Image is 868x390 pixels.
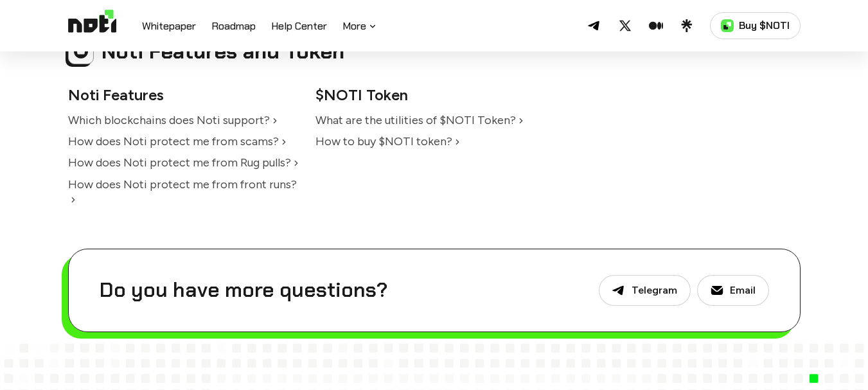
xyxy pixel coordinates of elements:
[102,38,344,65] a: Noti Features and Token
[211,19,256,35] a: Roadmap
[68,10,116,42] img: Logo
[68,113,280,127] a: Which blockchains does Noti support?
[342,19,378,34] button: More
[271,19,327,35] a: Help Center
[68,134,289,148] a: How does Noti protect me from scams?
[710,12,801,39] a: Buy $NOTI
[100,279,589,301] h2: Do you have more questions?
[315,113,526,127] a: What are the utilities of $NOTI Token?
[315,85,408,105] a: $NOTI Token
[315,134,463,148] a: How to buy $NOTI token?
[68,177,297,206] a: How does Noti protect me from front runs?
[68,85,164,105] a: Noti Features
[68,155,301,170] a: How does Noti protect me from Rug pulls?
[142,19,196,35] a: Whitepaper
[74,41,88,62] img: Noti Features and Token icon
[697,275,769,306] a: Email
[599,275,691,306] a: Telegram
[730,284,756,296] p: Email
